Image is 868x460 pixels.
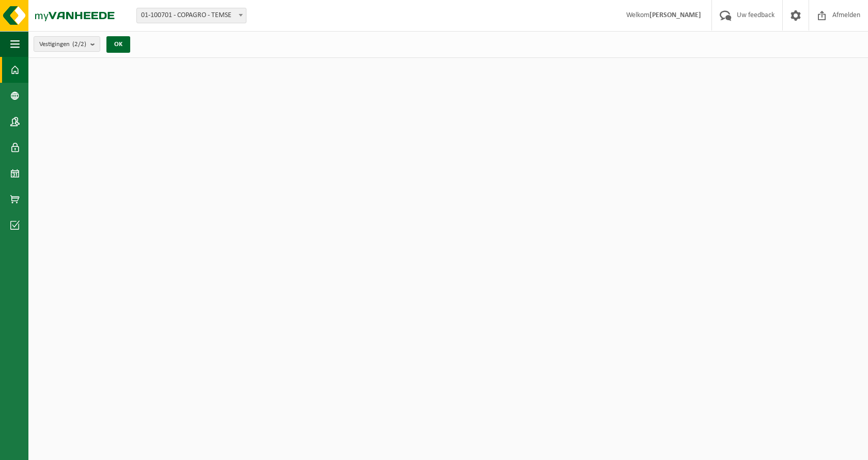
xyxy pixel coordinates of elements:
button: Vestigingen(2/2) [34,36,100,52]
span: 01-100701 - COPAGRO - TEMSE [137,8,246,23]
span: 01-100701 - COPAGRO - TEMSE [136,8,246,23]
button: OK [106,36,130,53]
span: Vestigingen [39,37,86,52]
strong: [PERSON_NAME] [649,11,701,19]
count: (2/2) [72,41,86,48]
